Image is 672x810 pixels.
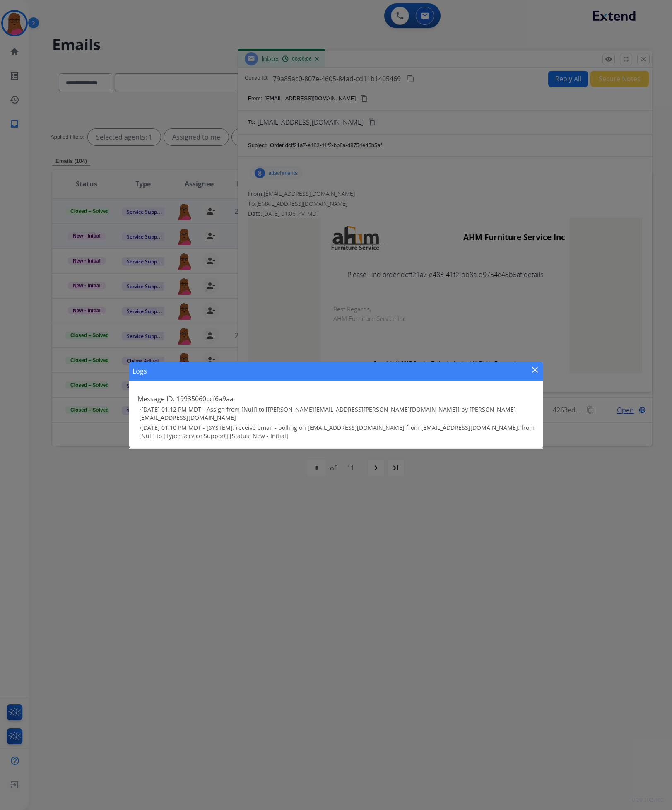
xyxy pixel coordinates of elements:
[139,405,535,422] h3: •
[139,424,535,440] span: [DATE] 01:10 PM MDT - [SYSTEM]: receive email - polling on [EMAIL_ADDRESS][DOMAIN_NAME] from [EMA...
[139,405,516,422] span: [DATE] 01:12 PM MDT - Assign from [Null] to [[PERSON_NAME][EMAIL_ADDRESS][PERSON_NAME][DOMAIN_NAM...
[530,365,540,375] mat-icon: close
[139,424,535,440] h3: •
[632,795,664,805] p: 0.20.1027RC
[176,394,234,403] span: 19935060ccf6a9aa
[132,366,147,376] h1: Logs
[137,394,175,403] span: Message ID:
